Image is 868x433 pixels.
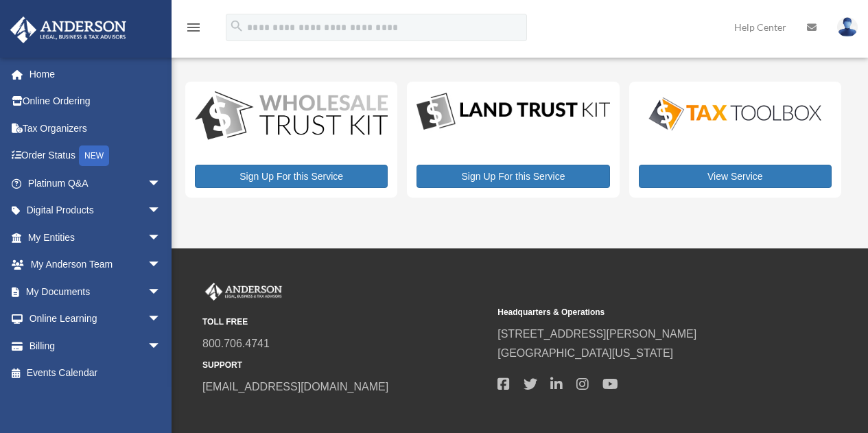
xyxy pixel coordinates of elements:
[185,24,202,36] a: menu
[837,17,858,37] img: User Pic
[497,328,696,340] a: [STREET_ADDRESS][PERSON_NAME]
[10,142,182,170] a: Order StatusNEW
[202,283,285,301] img: Anderson Advisors Platinum Portal
[417,91,609,132] img: LandTrust_lgo-1.jpg
[148,197,175,225] span: arrow_drop_down
[148,224,175,252] span: arrow_drop_down
[10,60,182,88] a: Home
[202,315,488,329] small: TOLL FREE
[202,338,270,349] a: 800.706.4741
[10,278,182,305] a: My Documentsarrow_drop_down
[148,251,175,279] span: arrow_drop_down
[229,19,244,34] i: search
[10,251,182,279] a: My Anderson Teamarrow_drop_down
[10,332,182,360] a: Billingarrow_drop_down
[10,305,182,333] a: Online Learningarrow_drop_down
[202,358,488,373] small: SUPPORT
[10,169,182,197] a: Platinum Q&Aarrow_drop_down
[10,224,182,251] a: My Entitiesarrow_drop_down
[195,91,388,142] img: WS-Trust-Kit-lgo-1.jpg
[6,16,130,43] img: Anderson Advisors Platinum Portal
[148,305,175,333] span: arrow_drop_down
[417,165,609,188] a: Sign Up For this Service
[195,165,388,188] a: Sign Up For this Service
[148,332,175,360] span: arrow_drop_down
[497,305,783,320] small: Headquarters & Operations
[10,197,175,224] a: Digital Productsarrow_drop_down
[148,278,175,306] span: arrow_drop_down
[10,88,182,115] a: Online Ordering
[497,347,673,359] a: [GEOGRAPHIC_DATA][US_STATE]
[202,381,388,393] a: [EMAIL_ADDRESS][DOMAIN_NAME]
[639,165,832,188] a: View Service
[185,19,202,36] i: menu
[10,360,182,387] a: Events Calendar
[148,169,175,198] span: arrow_drop_down
[10,115,182,142] a: Tax Organizers
[79,145,109,166] div: NEW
